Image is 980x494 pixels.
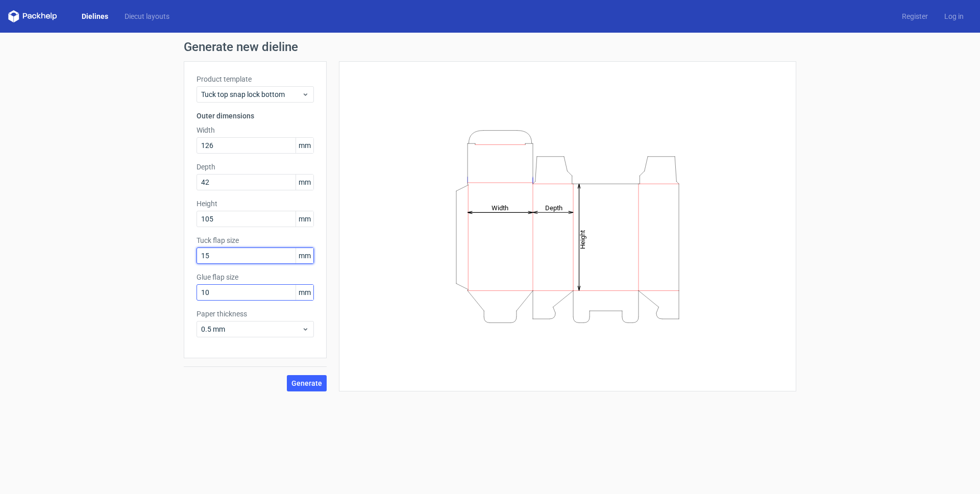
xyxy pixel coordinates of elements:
[287,375,327,391] button: Generate
[936,11,972,21] a: Log in
[296,285,313,300] span: mm
[296,248,313,263] span: mm
[579,230,586,249] tspan: Height
[545,204,562,211] tspan: Depth
[197,235,314,245] label: Tuck flap size
[197,272,314,282] label: Glue flap size
[197,74,314,84] label: Product template
[184,41,796,53] h1: Generate new dieline
[201,324,302,334] span: 0.5 mm
[492,204,508,211] tspan: Width
[296,138,313,153] span: mm
[894,11,936,21] a: Register
[296,175,313,190] span: mm
[73,11,116,21] a: Dielines
[197,162,314,172] label: Depth
[296,211,313,227] span: mm
[116,11,178,21] a: Diecut layouts
[201,89,302,100] span: Tuck top snap lock bottom
[197,309,314,319] label: Paper thickness
[197,199,314,209] label: Height
[197,111,314,121] h3: Outer dimensions
[197,125,314,135] label: Width
[291,380,322,387] span: Generate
